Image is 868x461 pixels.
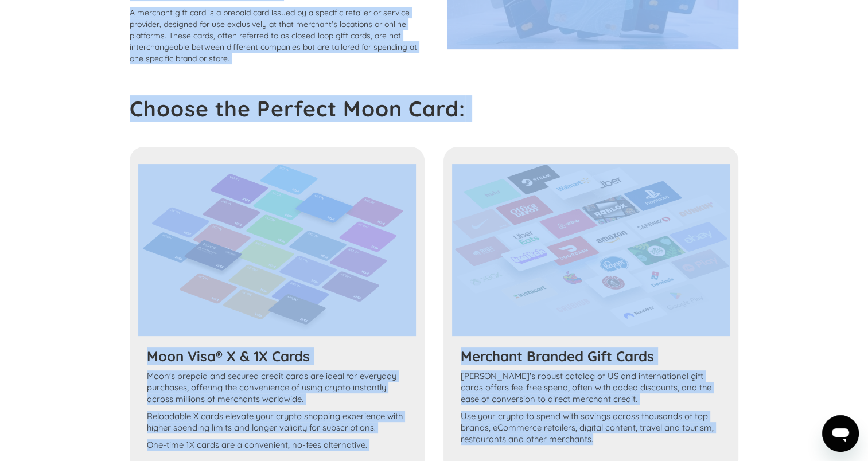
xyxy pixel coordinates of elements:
[461,370,721,405] p: [PERSON_NAME]'s robust catalog of US and international gift cards offers fee-free spend, often wi...
[130,95,465,122] strong: Choose the Perfect Moon Card:
[461,347,721,365] h3: Merchant Branded Gift Cards
[822,415,859,452] iframe: Button to launch messaging window
[461,411,721,445] p: Use your crypto to spend with savings across thousands of top brands, eCommerce retailers, digita...
[130,7,421,64] p: A merchant gift card is a prepaid card issued by a specific retailer or service provider, designe...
